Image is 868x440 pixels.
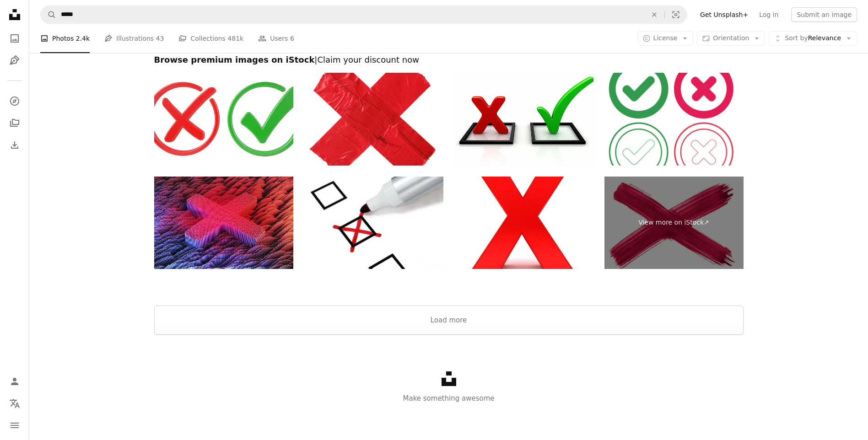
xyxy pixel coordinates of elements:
img: Two red and green check marks are shown side by side [154,73,293,166]
button: License [637,31,694,46]
a: Log in [754,7,784,22]
img: Accept and Decline [454,73,593,166]
a: Collections 481k [178,24,243,53]
span: Sort by [785,34,808,42]
span: License [653,34,678,42]
button: Sort byRelevance [769,31,857,46]
button: Visual search [665,6,687,23]
button: Language [5,394,24,413]
button: Load more [154,306,744,335]
button: Submit an image [791,7,857,22]
a: View more on iStock↗ [604,177,744,269]
img: Check mark signs tick cross [604,73,744,166]
h2: Browse premium images on iStock [154,54,744,65]
button: Orientation [697,31,765,46]
a: Users 6 [258,24,294,53]
a: Get Unsplash+ [695,7,754,22]
span: 481k [227,33,243,43]
button: Menu [5,416,24,435]
span: 43 [156,33,164,43]
a: Log in / Sign up [5,372,24,391]
p: Make something awesome [29,393,868,404]
span: | Claim your discount now [314,55,419,64]
a: Download History [5,136,24,154]
img: Cross Checkmark Icon on Futuristic Abstract Digital Background [154,177,293,269]
form: Find visuals sitewide [40,5,687,24]
a: Photos [5,29,24,48]
a: Home — Unsplash [5,5,24,26]
span: Orientation [713,34,749,42]
span: Relevance [785,34,841,43]
a: Explore [5,92,24,110]
span: 6 [290,33,294,43]
img: Writing a cross on checkbox [304,177,443,269]
a: Illustrations 43 [104,24,164,53]
button: Clear [644,6,664,23]
button: Search Unsplash [41,6,56,23]
a: Illustrations [5,51,24,70]
img: letter X red 3d render alphabet capital text font sign on white background [454,177,593,269]
a: Collections [5,114,24,132]
img: Red X made out of tape [304,73,443,166]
